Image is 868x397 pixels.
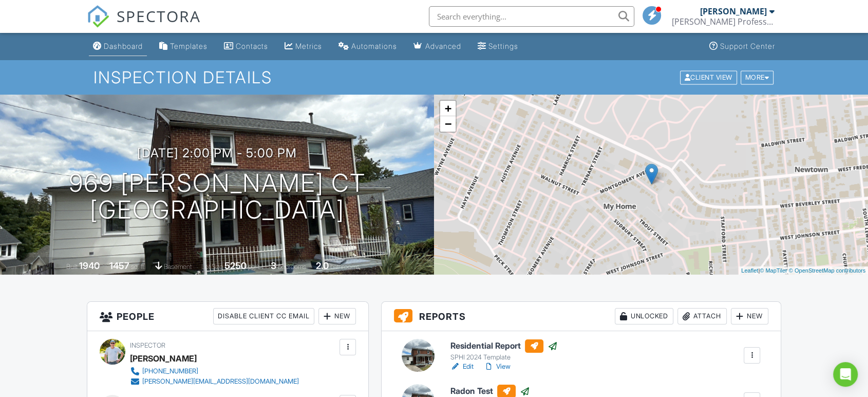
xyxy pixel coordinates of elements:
a: Dashboard [89,37,147,56]
span: bedrooms [278,263,306,270]
h3: [DATE] 2:00 pm - 5:00 pm [137,146,297,160]
div: 1940 [79,260,100,271]
div: 2.0 [316,260,329,271]
a: View [484,362,511,372]
div: Metrics [295,42,322,50]
div: Attach [677,308,727,324]
a: [PERSON_NAME][EMAIL_ADDRESS][DOMAIN_NAME] [130,376,299,387]
h3: People [87,302,368,331]
div: Open Intercom Messenger [833,362,858,387]
div: 3 [271,260,276,271]
div: Sutton's Professional Home Inspections, LLC [672,16,775,27]
h1: 969 [PERSON_NAME] Ct [GEOGRAPHIC_DATA] [69,170,366,224]
div: Advanced [425,42,461,50]
div: SPHI 2024 Template [450,353,558,362]
span: sq.ft. [248,263,261,270]
div: New [318,308,356,324]
div: [PHONE_NUMBER] [142,367,198,375]
span: Inspector [130,341,165,349]
a: Zoom in [440,101,456,116]
div: Unlocked [615,308,673,324]
a: Zoom out [440,116,456,132]
img: The Best Home Inspection Software - Spectora [87,5,109,28]
a: © OpenStreetMap contributors [789,267,865,274]
a: Leaflet [741,267,758,274]
a: [PHONE_NUMBER] [130,366,299,376]
a: © MapTiler [760,267,787,274]
div: [PERSON_NAME] [700,6,767,16]
a: Residential Report SPHI 2024 Template [450,339,558,362]
a: Edit [450,362,474,372]
div: [PERSON_NAME][EMAIL_ADDRESS][DOMAIN_NAME] [142,377,299,386]
span: SPECTORA [117,5,201,27]
div: Settings [488,42,518,50]
a: Settings [474,37,522,56]
span: Lot Size [201,263,223,270]
a: Client View [679,73,740,81]
span: bathrooms [330,263,360,270]
div: Dashboard [104,42,143,50]
h1: Inspection Details [93,68,775,86]
a: Advanced [409,37,465,56]
div: Templates [170,42,207,50]
div: Support Center [720,42,775,50]
div: Disable Client CC Email [213,308,314,324]
div: 1457 [109,260,129,271]
div: New [731,308,768,324]
a: Contacts [220,37,272,56]
div: | [739,266,868,275]
a: Automations (Basic) [334,37,401,56]
div: [PERSON_NAME] [130,351,197,366]
span: Built [66,263,78,270]
a: Templates [155,37,212,56]
a: Support Center [705,37,779,56]
span: sq. ft. [131,263,145,270]
div: 5250 [224,260,247,271]
div: Automations [351,42,397,50]
input: Search everything... [429,6,634,27]
div: Client View [680,70,737,84]
div: More [741,70,774,84]
span: basement [164,263,192,270]
div: Contacts [236,42,268,50]
a: SPECTORA [87,14,201,35]
a: Metrics [280,37,326,56]
h6: Residential Report [450,339,558,353]
h3: Reports [382,302,781,331]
